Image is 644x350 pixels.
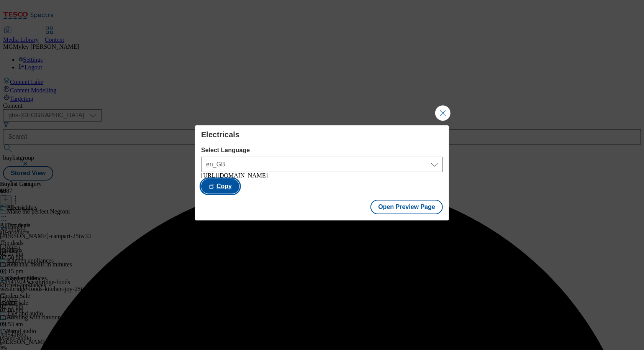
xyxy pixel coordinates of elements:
button: Close Modal [435,105,451,121]
div: Modal [195,125,449,220]
div: [URL][DOMAIN_NAME] [201,172,443,179]
button: Copy [201,179,239,194]
h4: Electricals [201,130,443,139]
label: Select Language [201,147,443,154]
button: Open Preview Page [370,200,443,214]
